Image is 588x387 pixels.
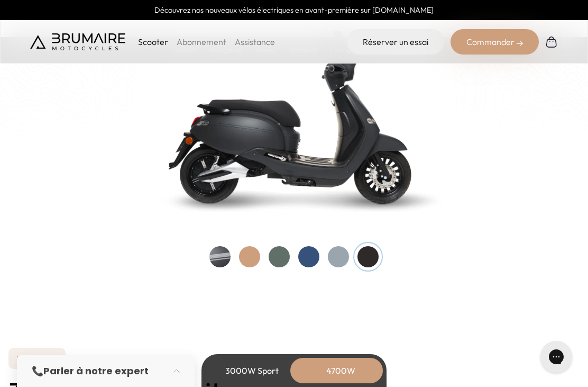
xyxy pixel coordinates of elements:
div: 4700W [298,358,383,383]
a: Assistance [235,37,275,47]
p: Scooter [138,35,168,48]
div: Commander [451,29,539,55]
a: Abonnement [177,37,226,47]
a: Réserver un essai [347,29,444,55]
img: Panier [545,35,558,48]
img: Brumaire Motocycles [30,33,125,50]
iframe: Gorgias live chat messenger [535,337,577,376]
p: Navigation [8,348,66,369]
img: right-arrow-2.png [517,40,523,47]
div: 3000W Sport [209,358,294,383]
